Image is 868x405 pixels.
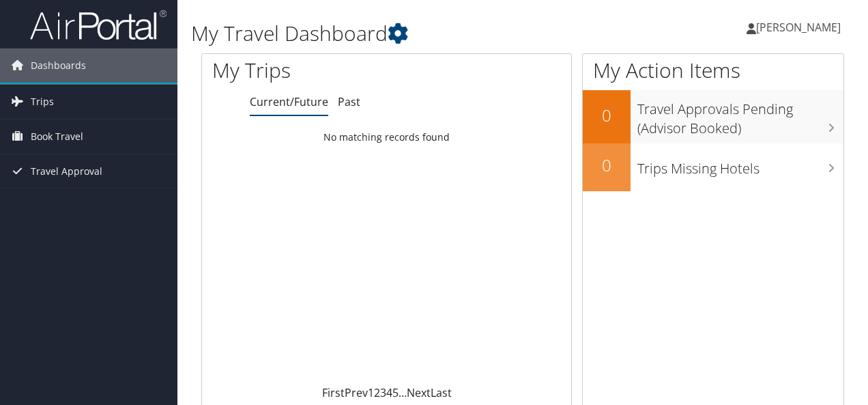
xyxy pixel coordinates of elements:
[386,385,392,400] a: 4
[392,385,399,400] a: 5
[31,120,83,154] span: Book Travel
[368,385,374,400] a: 1
[374,385,380,400] a: 2
[756,20,841,35] span: [PERSON_NAME]
[338,94,360,109] a: Past
[30,9,167,41] img: airportal-logo.png
[31,85,54,119] span: Trips
[399,385,407,400] span: …
[212,56,407,85] h1: My Trips
[637,152,843,178] h3: Trips Missing Hotels
[583,154,631,177] h2: 0
[747,7,854,48] a: [PERSON_NAME]
[31,48,86,83] span: Dashboards
[583,143,843,191] a: 0Trips Missing Hotels
[583,56,843,85] h1: My Action Items
[31,154,102,188] span: Travel Approval
[583,104,631,127] h2: 0
[202,125,571,150] td: No matching records found
[407,385,431,400] a: Next
[345,385,368,400] a: Prev
[431,385,452,400] a: Last
[322,385,345,400] a: First
[250,94,328,109] a: Current/Future
[583,90,843,143] a: 0Travel Approvals Pending (Advisor Booked)
[380,385,386,400] a: 3
[191,19,633,48] h1: My Travel Dashboard
[637,93,843,138] h3: Travel Approvals Pending (Advisor Booked)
